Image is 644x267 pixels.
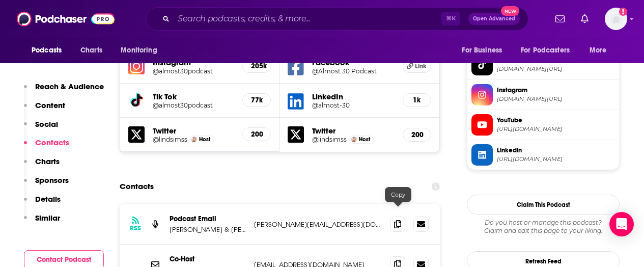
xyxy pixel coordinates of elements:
span: YouTube [497,116,615,125]
h5: LinkedIn [312,92,394,101]
span: Instagram [497,86,615,95]
h3: RSS [130,224,141,232]
span: Charts [80,43,102,58]
h5: 1k [411,96,423,104]
div: Claim and edit this page to your liking. [467,219,620,235]
span: Host [199,136,210,143]
button: open menu [582,41,620,60]
a: @almost-30 [312,101,394,109]
span: New [501,6,519,16]
h5: 77k [251,96,262,104]
span: More [590,43,607,58]
h5: 205k [251,62,262,70]
span: instagram.com/almost30podcast [497,95,615,103]
span: tiktok.com/@almost30podcast [497,65,615,73]
button: open menu [24,41,75,60]
div: Copy [385,187,411,202]
a: Linkedin[URL][DOMAIN_NAME] [471,144,615,166]
img: User Profile [605,8,627,30]
button: Reach & Audience [24,82,104,100]
h5: 200 [411,130,423,139]
a: @lindsimss [312,136,347,143]
a: @Almost 30 Podcast [312,67,394,75]
img: Lindsey Simcik [351,137,357,142]
span: Logged in as KTMSseat4 [605,8,627,30]
span: https://www.linkedin.com/company/almost-30 [497,155,615,163]
p: Similar [35,213,60,223]
p: [PERSON_NAME][EMAIL_ADDRESS][DOMAIN_NAME] [254,220,382,229]
h5: Tik Tok [153,92,234,101]
a: Instagram[DOMAIN_NAME][URL] [471,84,615,105]
a: YouTube[URL][DOMAIN_NAME] [471,114,615,136]
button: open menu [114,41,170,60]
span: https://www.youtube.com/@almost30podcast [497,125,615,133]
div: Search podcasts, credits, & more... [146,7,528,31]
svg: Add a profile image [619,8,627,16]
span: Host [359,136,370,143]
span: Podcasts [32,43,62,58]
p: Reach & Audience [35,82,104,91]
input: Search podcasts, credits, & more... [174,11,441,27]
span: Do you host or manage this podcast? [467,219,620,227]
h5: Twitter [153,126,234,136]
span: ⌘ K [441,12,460,25]
button: Show profile menu [605,8,627,30]
span: For Podcasters [521,43,570,58]
p: Contacts [35,138,69,147]
img: Lindsey Simcik [191,137,197,142]
a: @lindsimss [153,136,187,143]
a: Link [403,60,431,73]
a: TikTok[DOMAIN_NAME][URL] [471,54,615,75]
p: Social [35,119,58,129]
a: Show notifications dropdown [551,10,569,28]
button: Social [24,119,58,138]
a: Charts [74,41,108,60]
button: open menu [455,41,515,60]
h5: Twitter [312,126,394,136]
span: Open Advanced [473,16,515,21]
h5: 200 [251,130,262,139]
img: iconImage [128,58,145,74]
p: Sponsors [35,175,69,185]
span: Monitoring [121,43,157,58]
button: Sponsors [24,175,69,194]
span: Link [415,62,427,70]
a: @almost30podcast [153,101,234,109]
button: open menu [514,41,584,60]
button: Contacts [24,138,69,156]
p: Co-Host [170,255,246,263]
button: Charts [24,156,60,175]
span: Linkedin [497,146,615,155]
h2: Contacts [120,177,154,196]
button: Claim This Podcast [467,195,620,215]
p: Podcast Email [170,215,246,223]
button: Details [24,194,61,213]
button: Similar [24,213,60,232]
p: Charts [35,156,60,166]
button: Open AdvancedNew [468,13,520,25]
a: @almost30podcast [153,67,234,75]
a: Show notifications dropdown [577,10,593,28]
button: Content [24,100,65,119]
p: Content [35,100,65,110]
img: Podchaser - Follow, Share and Rate Podcasts [17,9,115,29]
span: For Business [462,43,502,58]
div: Open Intercom Messenger [609,212,634,236]
p: Details [35,194,61,204]
p: [PERSON_NAME] & [PERSON_NAME] [170,225,246,234]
